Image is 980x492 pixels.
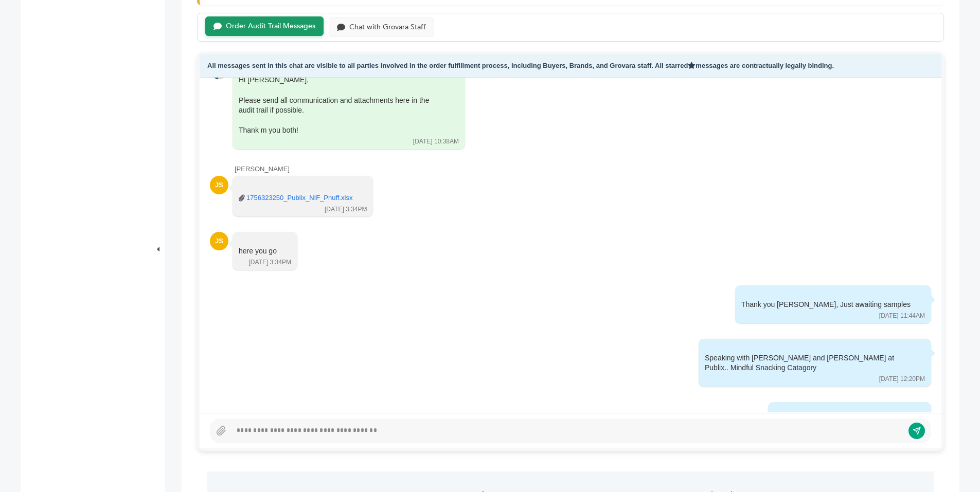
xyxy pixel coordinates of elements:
[235,165,931,174] div: [PERSON_NAME]
[210,176,228,194] div: JS
[349,23,426,32] div: Chat with Grovara Staff
[879,312,925,320] div: [DATE] 11:44AM
[239,96,444,116] div: Please send all communication and attachments here in the audit trail if possible.
[741,300,911,310] div: Thank you [PERSON_NAME], Just awaiting samples
[200,54,941,78] div: All messages sent in this chat are visible to all parties involved in the order fulfillment proce...
[226,22,315,31] div: Order Audit Trail Messages
[246,193,352,203] a: 1756323250_Publix_NIF_Pnuff.xlsx
[210,232,228,250] div: JS
[413,137,459,146] div: [DATE] 10:38AM
[248,258,291,267] div: [DATE] 3:34PM
[239,125,444,136] div: Thank m you both!
[705,353,911,373] div: Speaking with [PERSON_NAME] and [PERSON_NAME] at Publix.. Mindful Snacking Catagory
[239,246,277,257] div: here you go
[239,75,444,136] div: Hi [PERSON_NAME],
[325,205,367,214] div: [DATE] 3:34PM
[879,375,925,384] div: [DATE] 12:20PM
